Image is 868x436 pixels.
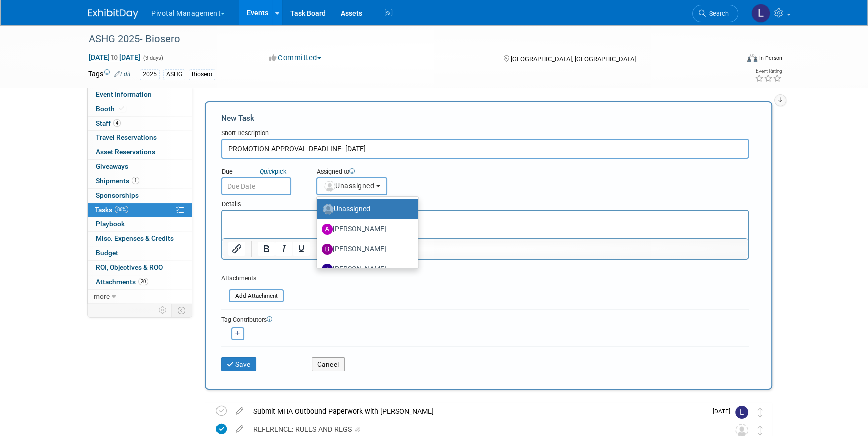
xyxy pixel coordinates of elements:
span: Misc. Expenses & Credits [96,234,174,242]
i: Booth reservation complete [119,106,124,111]
span: 1 [132,177,139,184]
a: Misc. Expenses & Credits [88,232,192,246]
td: Toggle Event Tabs [172,304,192,317]
div: Tag Contributors [221,314,749,324]
div: Details [221,195,749,210]
span: (3 days) [142,55,163,61]
span: 4 [113,119,121,127]
div: Assigned to [316,167,437,177]
a: Asset Reservations [88,145,192,159]
span: Tasks [95,206,128,214]
span: more [94,292,110,300]
label: [PERSON_NAME] [322,261,408,277]
a: Playbook [88,217,192,231]
button: Underline [293,242,310,256]
a: Tasks86% [88,203,192,217]
a: edit [231,407,248,416]
a: ROI, Objectives & ROO [88,261,192,275]
i: Quick [260,168,275,175]
span: Travel Reservations [96,133,157,141]
a: Travel Reservations [88,131,192,145]
div: New Task [221,113,749,124]
a: Booth [88,102,192,116]
a: Giveaways [88,160,192,174]
span: [DATE] [713,408,735,415]
a: Sponsorships [88,189,192,203]
div: ASHG 2025- Biosero [85,30,723,48]
span: Booth [96,105,126,113]
span: Attachments [96,278,148,286]
span: Budget [96,249,118,257]
span: [GEOGRAPHIC_DATA], [GEOGRAPHIC_DATA] [510,55,635,63]
div: Event Rating [755,69,782,74]
i: Move task [758,408,763,417]
img: B.jpg [322,244,333,255]
span: Shipments [96,177,139,185]
img: Leslie Pelton [751,4,770,23]
div: Biosero [189,69,215,80]
label: [PERSON_NAME] [322,241,408,257]
a: edit [231,425,248,434]
div: Event Format [679,52,782,67]
label: [PERSON_NAME] [322,221,408,237]
iframe: Rich Text Area [222,211,748,238]
a: Event Information [88,88,192,102]
img: ExhibitDay [88,9,138,19]
a: Search [692,5,738,22]
span: Event Information [96,90,152,98]
img: Leslie Pelton [735,406,748,419]
span: Staff [96,119,121,127]
div: Due [221,167,301,177]
a: Quickpick [258,167,288,176]
span: Sponsorships [96,191,139,199]
button: Committed [266,53,325,63]
a: Edit [114,71,131,78]
span: Giveaways [96,162,128,170]
div: 2025 [140,69,160,80]
img: Unassigned-User-Icon.png [323,204,334,215]
input: Due Date [221,177,291,195]
div: Submit MHA Outbound Paperwork with [PERSON_NAME] [248,403,707,420]
img: J.jpg [322,264,333,275]
td: Tags [88,69,131,80]
a: more [88,290,192,304]
img: Format-Inperson.png [747,54,757,62]
label: Unassigned [322,201,408,217]
a: Staff4 [88,117,192,131]
div: In-Person [759,54,782,62]
span: Unassigned [323,182,374,190]
div: ASHG [163,69,185,80]
span: Asset Reservations [96,148,155,156]
span: [DATE] [DATE] [88,53,141,62]
span: 20 [138,278,148,285]
div: Attachments [221,274,284,283]
button: Italic [275,242,292,256]
button: Cancel [312,357,345,371]
td: Personalize Event Tab Strip [154,304,172,317]
span: ROI, Objectives & ROO [96,263,163,271]
img: A.jpg [322,224,333,235]
i: Move task [758,426,763,435]
input: Name of task or a short description [221,139,749,159]
span: 86% [115,206,128,213]
button: Unassigned [316,177,387,195]
button: Insert/edit link [228,242,245,256]
span: Search [706,10,729,17]
a: Shipments1 [88,174,192,188]
span: to [110,53,119,61]
button: Save [221,357,256,371]
button: Bold [258,242,275,256]
a: Attachments20 [88,275,192,289]
a: Budget [88,246,192,260]
div: Short Description [221,129,749,139]
span: Playbook [96,220,125,228]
